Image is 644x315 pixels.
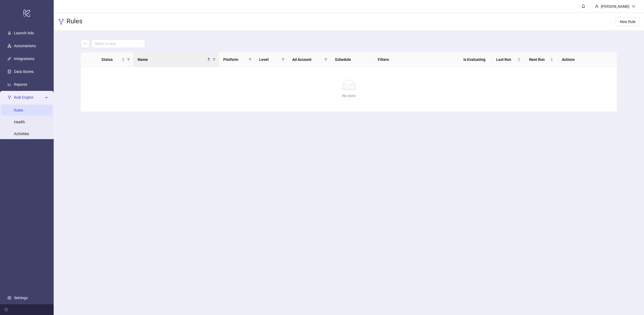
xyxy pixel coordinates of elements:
[281,58,285,61] span: filter
[138,42,143,46] span: loading
[4,308,8,312] span: menu-fold
[248,58,252,61] span: filter
[67,17,82,26] h3: Rules
[496,57,516,62] span: Last Run
[529,57,549,62] span: Next Run
[14,69,34,74] a: Data Stores
[459,52,492,67] th: Is Evaluating
[632,5,635,8] span: down
[126,55,131,64] span: filter
[138,57,206,62] span: Name
[213,58,216,61] span: filter
[58,18,64,25] span: fork
[620,20,635,24] span: New Rule
[14,82,27,87] a: Reports
[374,52,459,67] th: Filters
[83,42,87,46] span: ellipsis
[14,44,36,48] a: Automations
[558,52,617,67] th: Actions
[14,296,28,300] a: Settings
[595,5,599,8] span: user
[87,93,611,99] div: No data
[324,58,327,61] span: filter
[331,52,373,67] th: Schedule
[127,58,130,61] span: filter
[101,57,120,62] span: Status
[133,52,219,67] th: Name
[14,132,29,136] a: Activities
[14,57,34,61] a: Integrations
[492,52,525,67] th: Last Run
[14,108,23,112] a: Rules
[259,57,279,62] span: Level
[14,31,34,35] a: Launch Ads
[14,120,25,124] a: Health
[97,52,133,67] th: Status
[14,92,43,103] span: Rule Engine
[247,55,253,64] span: filter
[599,3,632,9] div: [PERSON_NAME]
[525,52,558,67] th: Next Run
[581,4,585,8] span: bell
[8,95,11,99] span: fork
[280,55,286,64] span: filter
[211,55,217,64] span: filter
[616,17,640,26] button: New Rule
[292,57,322,62] span: Ad Account
[323,55,328,64] span: filter
[223,57,247,62] span: Platform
